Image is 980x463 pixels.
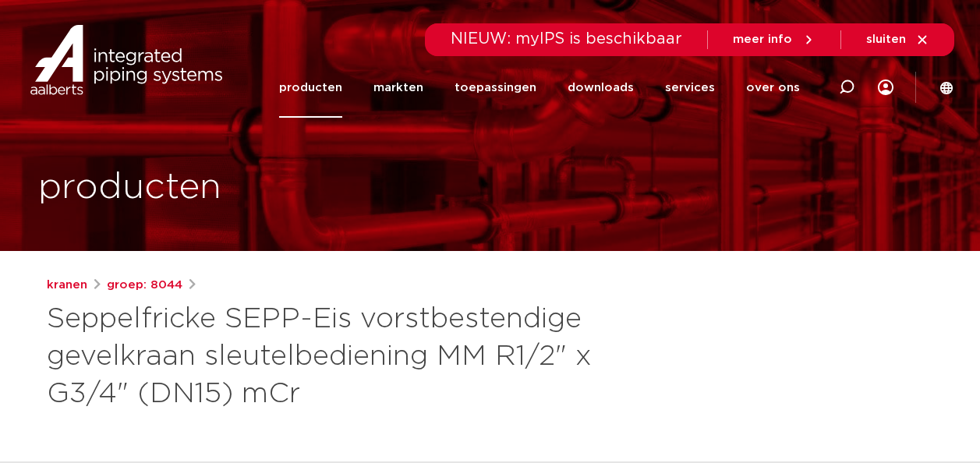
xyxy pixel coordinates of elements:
nav: Menu [279,58,800,118]
a: downloads [568,58,634,118]
span: meer info [733,34,792,45]
span: sluiten [866,34,906,45]
a: producten [279,58,342,118]
h1: Seppelfricke SEPP-Eis vorstbestendige gevelkraan sleutelbediening MM R1/2" x G3/4" (DN15) mCr [47,301,632,413]
a: meer info [733,33,815,47]
a: services [665,58,715,118]
a: markten [373,58,423,118]
span: NIEUW: myIPS is beschikbaar [451,31,682,47]
h1: producten [38,163,221,213]
a: groep: 8044 [107,276,182,295]
a: over ons [746,58,800,118]
a: sluiten [866,33,929,47]
a: kranen [47,276,87,295]
a: toepassingen [455,58,536,118]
